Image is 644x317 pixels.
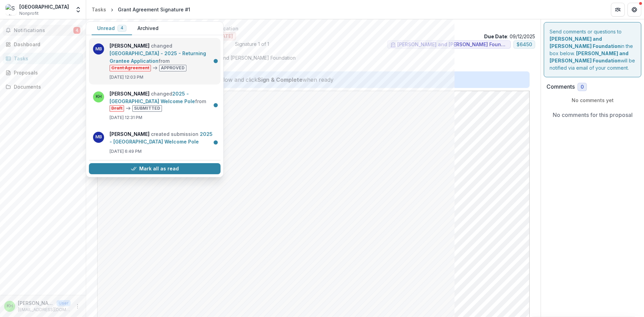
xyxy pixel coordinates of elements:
[627,3,641,17] button: Get Help
[18,307,71,313] p: [EMAIL_ADDRESS][DOMAIN_NAME]
[14,69,78,76] div: Proposals
[18,299,54,307] p: [PERSON_NAME]
[97,54,530,61] p: : [PERSON_NAME] from [PERSON_NAME] and [PERSON_NAME] Foundation
[97,71,530,88] div: Please review the following agreement below and click when ready
[544,22,641,77] div: Send comments or questions to in the box below. will be notified via email of your comment.
[3,39,83,50] a: Dashboard
[110,130,216,146] p: created submission
[3,25,83,36] button: Notifications4
[118,6,190,13] div: Grant Agreement Signature #1
[110,42,216,71] p: changed from
[73,27,80,34] span: 4
[57,300,71,306] p: User
[550,50,628,63] strong: [PERSON_NAME] and [PERSON_NAME] Foundation
[581,84,584,90] span: 0
[14,28,73,33] span: Notifications
[92,22,132,35] button: Unread
[19,10,39,17] span: Nonprofit
[89,4,193,14] nav: breadcrumb
[121,26,123,30] span: 4
[550,36,621,49] strong: [PERSON_NAME] and [PERSON_NAME] Foundation
[257,76,303,84] strong: Sign & Complete
[110,131,213,145] a: 2025 - [GEOGRAPHIC_DATA] Welcome Pole
[546,83,575,90] h2: Comments
[3,67,83,78] a: Proposals
[132,22,164,35] button: Archived
[14,83,78,90] div: Documents
[19,3,69,10] div: [GEOGRAPHIC_DATA]
[92,6,106,13] div: Tasks
[3,53,83,64] a: Tasks
[235,40,269,51] span: Signature 1 of 1
[92,25,535,32] p: [GEOGRAPHIC_DATA] - 2025 - Returning Grantee Application
[553,111,633,119] p: No comments for this proposal
[89,163,221,174] button: Mark all as read
[89,4,109,14] a: Tasks
[110,91,195,104] a: 2025 - [GEOGRAPHIC_DATA] Welcome Pole
[397,42,508,48] span: [PERSON_NAME] and [PERSON_NAME] Foundation
[3,81,83,92] a: Documents
[517,42,532,48] span: $ 6450
[611,3,625,17] button: Partners
[546,97,638,104] p: No comments yet
[14,55,78,62] div: Tasks
[6,4,17,15] img: Salt Spring Island Public Library
[73,302,82,310] button: More
[110,50,206,64] a: [GEOGRAPHIC_DATA] - 2025 - Returning Grantee Application
[14,41,78,48] div: Dashboard
[7,304,13,308] div: Karen Hudson
[484,33,535,40] p: : 09/12/2025
[73,3,83,17] button: Open entity switcher
[110,90,216,112] p: changed from
[484,33,507,39] strong: Due Date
